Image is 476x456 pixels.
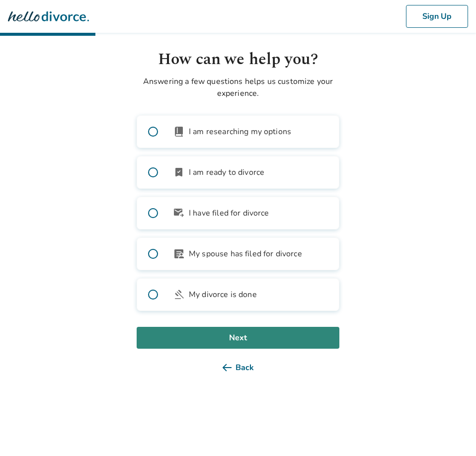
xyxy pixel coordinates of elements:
[189,207,269,219] span: I have filed for divorce
[173,207,185,219] span: outgoing_mail
[189,248,302,260] span: My spouse has filed for divorce
[189,166,264,178] span: I am ready to divorce
[137,48,339,72] h1: How can we help you?
[137,76,339,99] p: Answering a few questions helps us customize your experience.
[173,126,185,138] span: book_2
[137,327,339,349] button: Next
[137,357,339,379] button: Back
[173,289,185,301] span: gavel
[189,289,257,301] span: My divorce is done
[173,166,185,178] span: bookmark_check
[189,126,291,138] span: I am researching my options
[173,248,185,260] span: article_person
[406,5,468,28] button: Sign Up
[426,408,476,456] iframe: Chat Widget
